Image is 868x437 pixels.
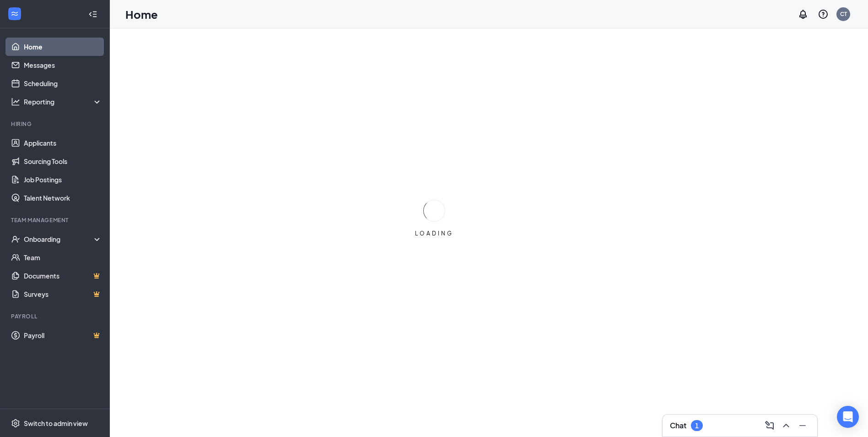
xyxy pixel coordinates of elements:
[24,97,102,106] div: Reporting
[764,420,775,431] svg: ComposeMessage
[24,152,102,170] a: Sourcing Tools
[125,6,158,22] h1: Home
[762,418,777,433] button: ComposeMessage
[24,38,102,56] a: Home
[24,170,102,189] a: Job Postings
[11,216,100,224] div: Team Management
[24,235,94,244] div: Onboarding
[818,9,829,20] svg: QuestionInfo
[10,9,19,18] svg: WorkstreamLogo
[88,10,97,19] svg: Collapse
[695,422,699,430] div: 1
[24,74,102,93] a: Scheduling
[24,419,88,428] div: Switch to admin view
[11,312,100,320] div: Payroll
[798,9,809,20] svg: Notifications
[11,120,100,128] div: Hiring
[24,326,102,344] a: PayrollCrown
[24,189,102,207] a: Talent Network
[779,418,793,433] button: ChevronUp
[11,97,20,106] svg: Analysis
[11,235,20,244] svg: UserCheck
[24,267,102,285] a: DocumentsCrown
[24,134,102,152] a: Applicants
[781,420,792,431] svg: ChevronUp
[840,10,847,18] div: CT
[797,420,808,431] svg: Minimize
[24,56,102,74] a: Messages
[24,285,102,303] a: SurveysCrown
[411,229,457,237] div: LOADING
[11,419,20,428] svg: Settings
[24,248,102,267] a: Team
[670,421,686,431] h3: Chat
[795,418,810,433] button: Minimize
[837,406,859,428] div: Open Intercom Messenger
